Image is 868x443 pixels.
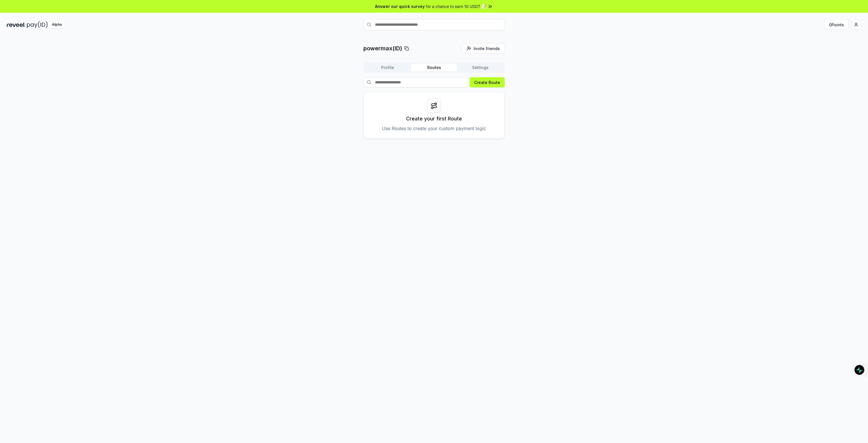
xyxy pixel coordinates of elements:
[375,3,425,9] span: Answer our quick survey
[462,43,505,53] button: Invite friends
[49,21,65,28] div: Alpha
[27,21,48,28] img: pay_id
[382,125,486,132] p: Use Routes to create your custom payment logic
[474,46,500,51] span: Invite friends
[824,20,849,30] button: 0Points
[470,77,505,87] button: Create Route
[457,64,504,72] button: Settings
[426,3,486,9] span: for a chance to earn 10 USDT 📝
[411,64,457,72] button: Routes
[363,44,402,52] p: powermax(ID)
[7,21,26,28] img: reveel_dark
[406,115,462,123] p: Create your first Route
[364,64,411,72] button: Profile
